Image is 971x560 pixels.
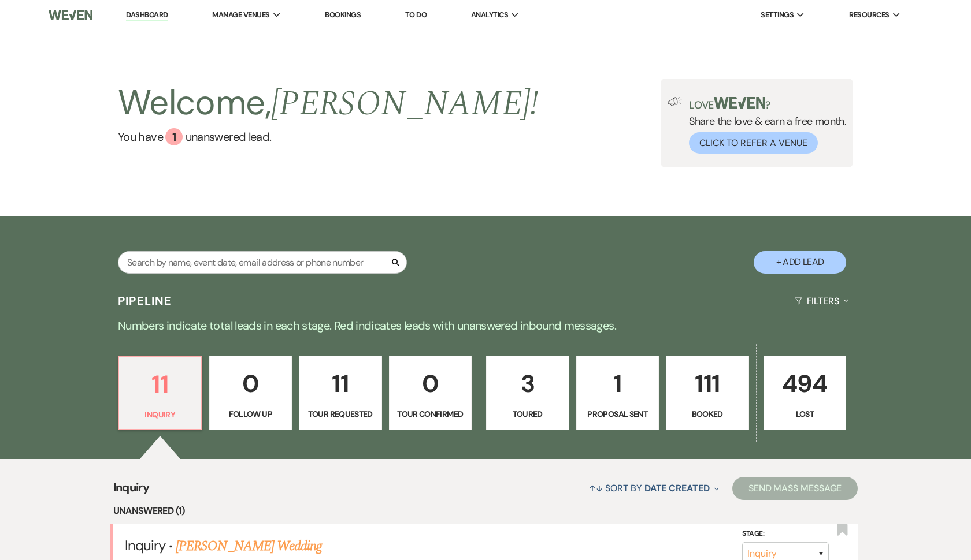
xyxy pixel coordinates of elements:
button: Send Mass Message [732,477,858,500]
span: [PERSON_NAME] ! [271,77,538,130]
p: Booked [673,408,742,420]
input: Search by name, event date, email address or phone number [118,251,407,274]
p: Toured [494,408,562,420]
li: Unanswered (1) [113,503,858,518]
p: 494 [771,364,839,403]
p: 0 [217,364,285,403]
a: You have 1 unanswered lead. [118,128,538,145]
a: Dashboard [126,10,168,21]
img: loud-speaker-illustration.svg [668,97,682,106]
p: Numbers indicate total leads in each stage. Red indicates leads with unanswered inbound messages. [69,316,902,335]
span: Manage Venues [212,9,269,21]
p: 111 [673,364,742,403]
a: 494Lost [764,356,847,431]
button: Sort By Date Created [584,473,723,503]
button: + Add Lead [754,251,846,274]
p: Lost [771,408,839,420]
a: 3Toured [486,356,569,431]
button: Click to Refer a Venue [689,132,818,154]
p: 11 [126,365,194,404]
span: Analytics [471,9,508,21]
label: Stage: [742,528,829,540]
p: 0 [396,364,465,403]
a: To Do [405,10,427,20]
p: Follow Up [217,408,285,420]
a: 1Proposal Sent [576,356,659,431]
a: Bookings [325,10,361,20]
img: Weven Logo [49,3,92,27]
span: Settings [761,9,794,21]
a: 111Booked [666,356,749,431]
p: Tour Confirmed [396,408,465,420]
h3: Pipeline [118,293,172,309]
div: 1 [165,128,183,145]
span: Inquiry [113,479,150,503]
span: Date Created [644,482,710,494]
p: Tour Requested [306,408,375,420]
p: Inquiry [126,408,194,421]
p: Proposal Sent [584,408,652,420]
div: Share the love & earn a free month. [682,97,846,154]
a: [PERSON_NAME] Wedding [176,536,322,557]
p: 1 [584,364,652,403]
span: ↑↓ [589,482,603,494]
h2: Welcome, [118,79,538,128]
span: Inquiry [125,536,165,554]
img: weven-logo-green.svg [714,97,765,109]
span: Resources [849,9,889,21]
p: 3 [494,364,562,403]
p: 11 [306,364,375,403]
a: 0Tour Confirmed [389,356,472,431]
a: 11Inquiry [118,356,202,431]
button: Filters [790,286,853,316]
p: Love ? [689,97,846,110]
a: 11Tour Requested [299,356,382,431]
a: 0Follow Up [209,356,292,431]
